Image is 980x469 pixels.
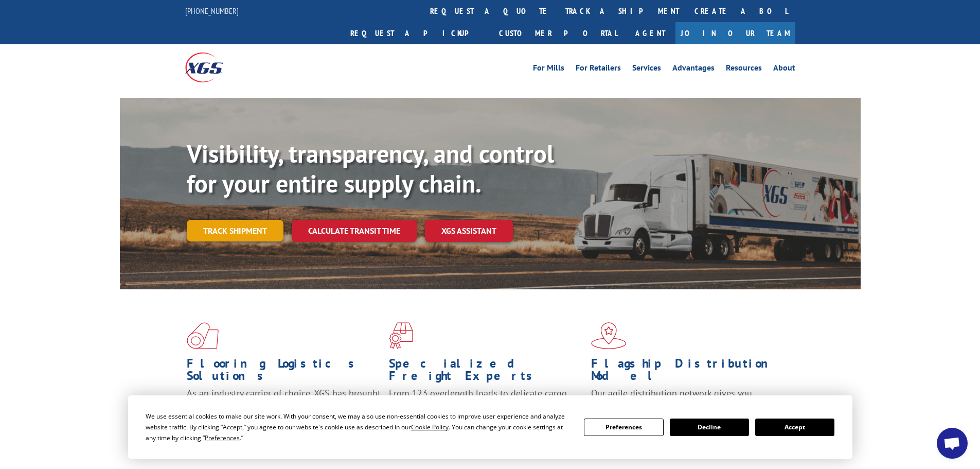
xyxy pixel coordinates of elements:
a: [PHONE_NUMBER] [185,6,239,16]
a: Request a pickup [343,22,491,44]
div: We use essential cookies to make our site work. With your consent, we may also use non-essential ... [146,411,572,443]
span: Our agile distribution network gives you nationwide inventory management on demand. [591,387,780,411]
img: xgs-icon-total-supply-chain-intelligence-red [187,322,219,349]
a: XGS ASSISTANT [425,220,513,242]
span: Preferences [205,433,240,442]
a: Advantages [672,64,715,75]
img: xgs-icon-flagship-distribution-model-red [591,322,627,349]
b: Visibility, transparency, and control for your entire supply chain. [187,137,554,199]
a: Open chat [937,428,968,459]
a: Resources [726,64,762,75]
a: Customer Portal [491,22,625,44]
a: Track shipment [187,220,283,241]
h1: Specialized Freight Experts [389,357,583,387]
a: About [773,64,795,75]
img: xgs-icon-focused-on-flooring-red [389,322,413,349]
a: Services [632,64,661,75]
a: For Retailers [576,64,621,75]
a: For Mills [533,64,564,75]
h1: Flooring Logistics Solutions [187,357,381,387]
div: Cookie Consent Prompt [128,395,852,459]
a: Calculate transit time [292,220,417,242]
h1: Flagship Distribution Model [591,357,786,387]
span: As an industry carrier of choice, XGS has brought innovation and dedication to flooring logistics... [187,387,381,424]
button: Decline [670,419,749,436]
a: Agent [625,22,675,44]
button: Accept [755,419,834,436]
p: From 123 overlength loads to delicate cargo, our experienced staff knows the best way to move you... [389,387,583,433]
a: Join Our Team [675,22,795,44]
span: Cookie Policy [411,423,449,431]
button: Preferences [584,419,663,436]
